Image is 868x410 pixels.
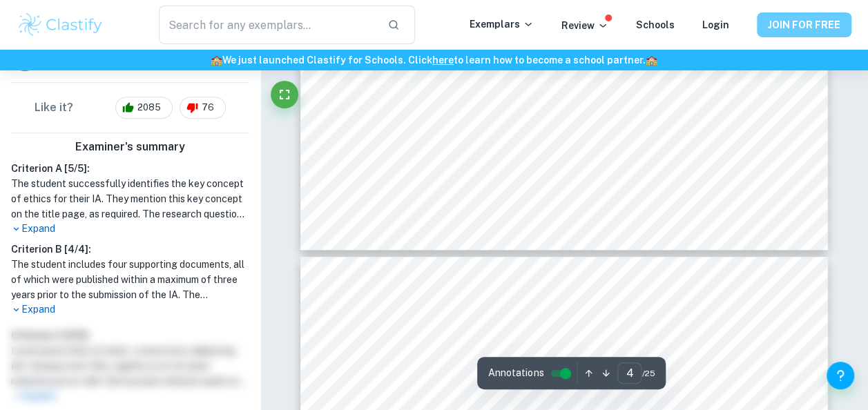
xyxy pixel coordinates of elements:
span: 🏫 [646,55,657,66]
button: Fullscreen [271,81,298,108]
div: 76 [180,97,226,119]
a: here [432,55,454,66]
h1: The student includes four supporting documents, all of which were published within a maximum of t... [11,257,249,302]
div: 2085 [115,97,173,119]
h1: The student successfully identifies the key concept of ethics for their IA. They mention this key... [11,176,249,222]
button: JOIN FOR FREE [757,12,851,37]
input: Search for any exemplars... [159,6,376,44]
span: 2085 [130,101,168,115]
h6: Examiner's summary [6,139,255,155]
h6: Like it? [35,99,73,116]
img: Clastify logo [17,11,104,39]
a: Login [702,19,729,30]
p: Expand [11,302,249,317]
h6: Criterion B [ 4 / 4 ]: [11,242,249,257]
span: 76 [194,101,222,115]
h6: Criterion A [ 5 / 5 ]: [11,161,249,176]
p: Exemplars [470,17,534,32]
span: 🏫 [211,55,222,66]
p: Review [561,18,608,33]
span: Annotations [488,366,543,380]
button: Help and Feedback [827,362,854,389]
a: Schools [636,19,675,30]
h6: We just launched Clastify for Schools. Click to learn how to become a school partner. [3,52,865,68]
p: Expand [11,222,249,236]
span: / 25 [642,367,655,380]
